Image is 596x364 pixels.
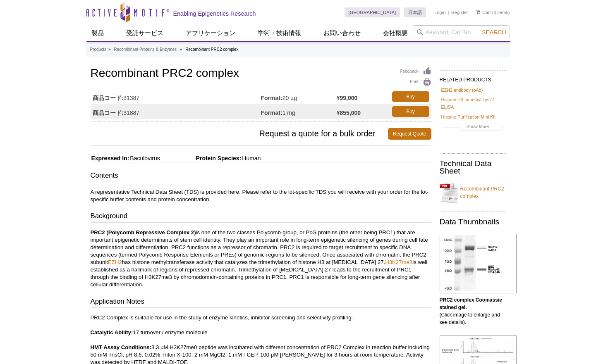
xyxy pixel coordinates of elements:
[337,109,361,117] strong: ¥855,000
[261,89,337,104] td: 20 µg
[476,10,491,15] a: Cart
[91,128,388,140] span: Request a quote for a bulk order
[185,47,238,52] li: Recombinant PRC2 complex
[378,25,413,41] a: 会社概要
[91,188,431,203] p: A representative Technical Data Sheet (TDS) is provided here. Please refer to the lot-specific TD...
[441,86,483,94] a: EZH2 antibody (pAb)
[162,155,242,162] span: Protein Species:
[90,46,106,53] a: Products
[241,155,261,162] span: Human
[400,67,431,76] a: Feedback
[108,47,111,52] li: »
[91,67,431,81] h1: Recombinant PRC2 complex
[440,234,517,293] img: PRC2 complex Coomassie gel
[91,329,133,335] strong: Catalytic Ability:
[482,29,506,36] span: Search
[181,25,240,41] a: アプリケーション
[93,94,124,102] strong: 商品コード:
[261,94,282,102] strong: Format:
[388,128,431,140] a: Request Quote
[180,47,182,52] li: »
[441,113,495,121] a: Histone Purification Mini Kit
[261,109,282,117] strong: Format:
[404,7,426,17] a: 日本語
[86,25,109,41] a: 製品
[479,29,508,36] button: Search
[91,229,431,288] p: is one of the two classes Polycomb-group, or PcG proteins (the other being PRC1) that are importa...
[400,78,431,87] a: Print
[91,171,431,182] h3: Contents
[108,259,122,265] a: EZH2
[345,7,400,17] a: [GEOGRAPHIC_DATA]
[476,7,510,17] li: (0 items)
[93,109,124,117] strong: 商品コード:
[91,89,261,104] td: 31387
[318,25,366,41] a: お問い合わせ
[440,180,506,205] a: Recombinant PRC2 complex
[261,104,337,119] td: 1 mg
[476,10,480,14] img: Your Cart
[440,160,506,175] h2: Technical Data Sheet
[440,297,502,310] b: PRC2 complex Coomassie stained gel.
[440,218,506,226] h2: Data Thumbnails
[451,10,468,15] a: Register
[91,211,431,223] h3: Background
[441,96,504,111] a: Histone H3 trimethyl Lys27 ELISA
[91,297,431,308] h3: Application Notes
[385,259,412,265] a: H3K27me3
[337,94,358,102] strong: ¥99,000
[121,25,168,41] a: 受託サービス
[441,123,504,132] a: Show More
[448,7,449,17] li: |
[91,104,261,119] td: 31887
[392,106,429,117] a: Buy
[129,155,160,162] span: Baculovirus
[91,155,129,162] span: Expressed In:
[392,91,429,102] a: Buy
[413,25,510,39] input: Keyword, Cat. No.
[114,46,177,53] a: Recombinant Proteins & Enzymes
[440,296,506,326] p: (Click image to enlarge and see details).
[91,344,152,350] strong: HMT Assay Conditions:
[434,10,445,15] a: Login
[253,25,306,41] a: 学術・技術情報
[91,229,196,236] strong: PRC2 (Polycomb Repressive Complex 2)
[440,70,506,85] h2: RELATED PRODUCTS
[173,10,256,17] h2: Enabling Epigenetics Research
